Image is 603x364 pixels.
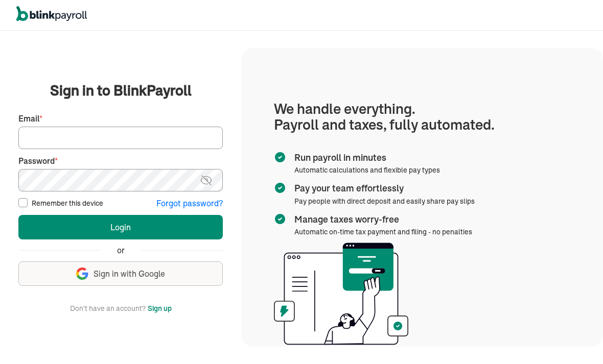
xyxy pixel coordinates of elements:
img: google [76,268,88,280]
span: Manage taxes worry-free [294,213,468,226]
span: Don't have an account? [70,302,146,314]
iframe: Chat Widget [552,315,603,364]
span: Automatic calculations and flexible pay types [294,165,440,175]
button: Login [18,215,223,239]
button: Sign in with Google [18,261,223,286]
h1: We handle everything. Payroll and taxes, fully automated. [274,101,570,133]
span: Sign in to BlinkPayroll [50,80,192,101]
input: Your email address [18,127,223,149]
span: Run payroll in minutes [294,151,436,164]
img: illustration [274,242,408,345]
label: Email [18,113,223,125]
button: Forgot password? [156,198,223,209]
span: or [117,245,125,256]
img: logo [16,6,87,21]
img: eye [200,174,213,186]
button: Sign up [148,302,172,314]
img: checkmark [274,213,286,225]
img: checkmark [274,151,286,163]
span: Pay people with direct deposit and easily share pay slips [294,197,475,206]
span: Automatic on-time tax payment and filing - no penalties [294,227,472,236]
span: Sign in with Google [94,268,165,280]
label: Password [18,155,223,167]
span: Pay your team effortlessly [294,182,471,195]
label: Remember this device [32,198,103,208]
img: checkmark [274,182,286,194]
